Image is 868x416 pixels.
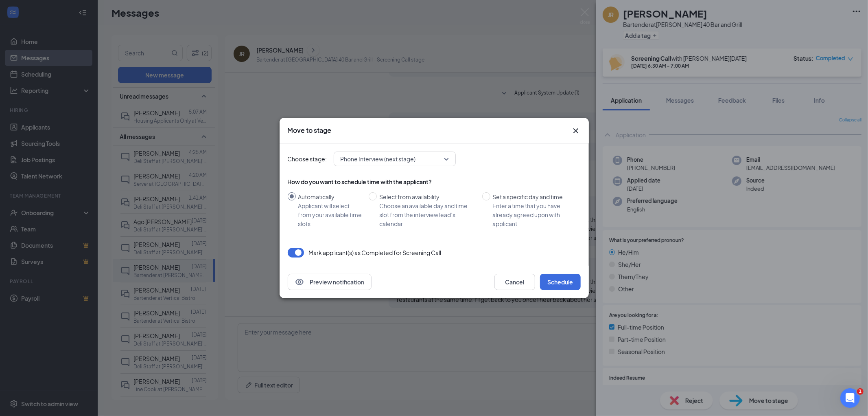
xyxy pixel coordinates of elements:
[379,192,476,201] div: Select from availability
[288,154,327,163] span: Choose stage:
[288,178,581,186] div: How do you want to schedule time with the applicant?
[857,388,864,395] span: 1
[571,126,581,136] button: Close
[571,126,581,136] svg: Cross
[840,388,860,408] iframe: Intercom live chat
[540,274,581,290] button: Schedule
[298,192,362,201] div: Automatically
[341,153,416,165] span: Phone Interview (next stage)
[298,201,362,228] div: Applicant will select from your available time slots
[288,274,372,290] button: EyePreview notification
[379,201,476,228] div: Choose an available day and time slot from the interview lead’s calendar
[288,126,332,135] h3: Move to stage
[493,192,574,201] div: Set a specific day and time
[295,277,304,287] svg: Eye
[309,249,442,257] p: Mark applicant(s) as Completed for Screening Call
[493,201,574,228] div: Enter a time that you have already agreed upon with applicant
[494,274,535,290] button: Cancel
